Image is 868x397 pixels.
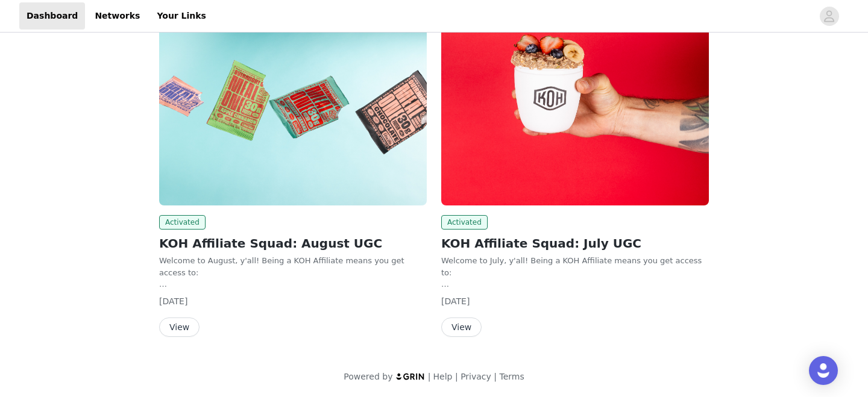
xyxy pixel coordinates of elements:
[441,215,488,230] span: Activated
[159,255,427,278] p: Welcome to August, y'all! Being a KOH Affiliate means you get access to:
[428,372,431,381] span: |
[441,5,709,205] img: Kreatures of Habit
[344,372,392,381] span: Powered by
[441,255,709,278] p: Welcome to July, y'all! Being a KOH Affiliate means you get access to:
[395,372,426,380] img: logo
[159,5,427,205] img: Kreatures of Habit
[441,234,709,252] h2: KOH Affiliate Squad: July UGC
[159,215,206,230] span: Activated
[461,372,491,381] a: Privacy
[87,2,147,30] a: Networks
[441,317,482,337] button: View
[149,2,213,30] a: Your Links
[441,296,470,306] span: [DATE]
[159,296,187,306] span: [DATE]
[494,372,497,381] span: |
[455,372,458,381] span: |
[159,323,200,332] a: View
[809,356,838,385] div: Open Intercom Messenger
[159,317,200,337] button: View
[499,372,524,381] a: Terms
[19,2,85,30] a: Dashboard
[159,234,427,252] h2: KOH Affiliate Squad: August UGC
[823,7,835,26] div: avatar
[433,372,453,381] a: Help
[441,323,482,332] a: View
